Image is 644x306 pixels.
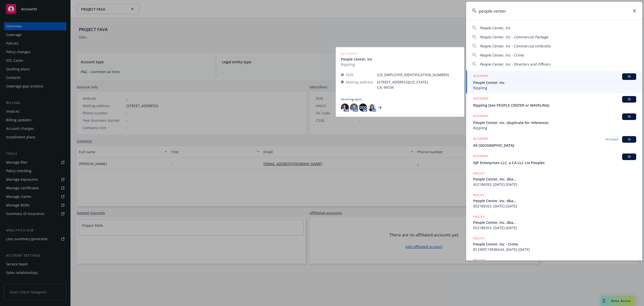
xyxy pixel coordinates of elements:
[466,255,642,277] a: POLICY
[473,73,489,79] h5: ACCOUNT
[473,120,636,125] span: People Center, Inc. (duplicate for reference)
[473,247,636,252] span: B1230FC19596A24, [DATE]-[DATE]
[473,241,636,247] span: People Center, Inc - Crime
[473,80,636,85] span: People Center, Inc
[473,113,489,119] h5: ACCOUNT
[624,137,634,142] span: BI
[480,62,551,67] span: People Center, Inc - Directors and Officers
[473,125,636,131] span: Rippling
[473,176,636,182] span: People Center, Inc. dba...
[480,35,548,39] span: People Center, Inc - Commercial Package
[473,154,489,160] h5: ACCOUNT
[473,258,485,263] h5: POLICY
[473,103,636,108] span: Rippling [See PEOPLE CENTER or WAVELING]
[473,214,485,219] h5: POLICY
[473,236,485,241] h5: POLICY
[624,74,634,79] span: BI
[473,203,636,209] span: 652186353, [DATE]-[DATE]
[473,143,636,148] span: All [GEOGRAPHIC_DATA]
[624,114,634,119] span: BI
[466,111,642,133] a: ACCOUNTBIPeople Center, Inc. (duplicate for reference)Rippling
[480,53,524,57] span: People Center, Inc - Crime
[624,97,634,102] span: BI
[466,190,642,211] a: POLICYPeople Center, Inc. dba...652186353, [DATE]-[DATE]
[466,93,642,111] a: ACCOUNTBIRippling [See PEOPLE CENTER or WAVELING]
[473,220,636,225] span: People Center, Inc. dba...
[473,160,636,165] span: DJP Enterprises LLC, a CA LLC c/o Peoples
[473,182,636,187] span: 652186353, [DATE]-[DATE]
[466,133,642,151] a: ACCOUNTArchivedBIAll [GEOGRAPHIC_DATA]
[473,85,636,90] span: Rippling
[466,2,642,20] input: Search...
[466,151,642,168] a: ACCOUNTBIDJP Enterprises LLC, a CA LLC c/o Peoples
[624,155,634,159] span: BI
[606,137,618,142] span: Archived
[466,211,642,233] a: POLICYPeople Center, Inc. dba...652186353, [DATE]-[DATE]
[473,225,636,230] span: 652186353, [DATE]-[DATE]
[466,233,642,255] a: POLICYPeople Center, Inc - CrimeB1230FC19596A24, [DATE]-[DATE]
[473,96,489,102] h5: ACCOUNT
[473,136,489,142] h5: ACCOUNT
[466,71,642,93] a: ACCOUNTBIPeople Center, IncRippling
[473,193,485,198] h5: POLICY
[473,198,636,203] span: People Center, Inc. dba...
[480,44,550,48] span: People Center, Inc - Commercial Umbrella
[466,168,642,190] a: POLICYPeople Center, Inc. dba...652186353, [DATE]-[DATE]
[473,171,485,176] h5: POLICY
[480,25,510,30] span: People Center, Inc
